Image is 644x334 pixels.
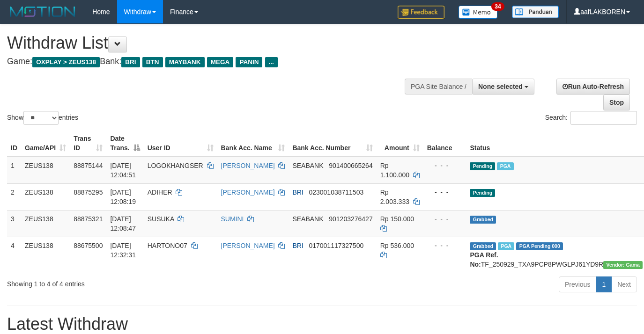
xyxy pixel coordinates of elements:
div: - - - [427,214,463,224]
span: Grabbed [470,216,496,224]
td: ZEUS138 [21,237,70,273]
th: ID [7,130,21,157]
button: None selected [472,79,534,94]
span: Copy 901400665264 to clipboard [329,162,372,169]
span: Pending [470,162,495,170]
input: Search: [570,111,637,125]
label: Show entries [7,111,78,125]
div: Showing 1 to 4 of 4 entries [7,276,261,289]
span: BTN [142,57,163,67]
span: 88875295 [74,189,103,196]
img: panduan.png [512,6,559,18]
th: Balance [423,130,466,157]
td: ZEUS138 [21,157,70,184]
span: PGA Pending [516,242,563,250]
span: ADIHER [148,189,172,196]
a: Run Auto-Refresh [556,79,630,94]
td: 3 [7,210,21,237]
span: MEGA [207,57,234,67]
span: 88875321 [74,215,103,223]
span: Grabbed [470,242,496,250]
span: BRI [121,57,140,67]
select: Showentries [23,111,59,125]
span: SUSUKA [148,215,174,223]
label: Search: [545,111,637,125]
span: Rp 150.000 [380,215,414,223]
span: PANIN [236,57,262,67]
th: Date Trans.: activate to sort column descending [106,130,143,157]
span: None selected [478,83,523,90]
td: 2 [7,183,21,210]
span: Rp 536.000 [380,242,414,249]
th: User ID: activate to sort column ascending [144,130,217,157]
td: 4 [7,237,21,273]
img: Feedback.jpg [398,6,444,19]
span: Copy 901203276427 to clipboard [329,215,372,223]
a: Stop [603,94,630,110]
td: 1 [7,157,21,184]
span: 34 [491,2,504,11]
th: Trans ID: activate to sort column ascending [70,130,106,157]
span: [DATE] 12:08:19 [110,189,136,205]
span: 88675500 [74,242,103,249]
span: [DATE] 12:04:51 [110,162,136,179]
a: [PERSON_NAME] [221,162,275,169]
span: MAYBANK [165,57,205,67]
span: SEABANK [292,162,323,169]
td: ZEUS138 [21,210,70,237]
span: HARTONO07 [148,242,187,249]
a: SUMINI [221,215,244,223]
a: [PERSON_NAME] [221,242,275,249]
span: Vendor URL: https://trx31.1velocity.biz [603,261,643,269]
a: Previous [559,276,596,292]
td: ZEUS138 [21,183,70,210]
span: Rp 1.100.000 [380,162,409,179]
span: Marked by aaftrukkakada [498,242,514,250]
th: Bank Acc. Number: activate to sort column ascending [289,130,376,157]
a: [PERSON_NAME] [221,189,275,196]
span: 88875144 [74,162,103,169]
div: - - - [427,161,463,170]
img: Button%20Memo.svg [459,6,498,19]
div: - - - [427,241,463,250]
th: Bank Acc. Name: activate to sort column ascending [217,130,289,157]
img: MOTION_logo.png [7,5,78,19]
span: Rp 2.003.333 [380,189,409,205]
span: LOGOKHANGSER [148,162,203,169]
span: BRI [292,189,303,196]
a: 1 [596,276,612,292]
span: Pending [470,189,495,197]
span: SEABANK [292,215,323,223]
span: [DATE] 12:32:31 [110,242,136,259]
span: [DATE] 12:08:47 [110,215,136,232]
div: PGA Site Balance / [405,79,472,94]
b: PGA Ref. No: [470,251,498,268]
h1: Latest Withdraw [7,315,637,334]
div: - - - [427,188,463,197]
span: Copy 023001038711503 to clipboard [309,189,363,196]
span: OXPLAY > ZEUS138 [32,57,100,67]
span: Marked by aafanarl [497,162,513,170]
span: ... [265,57,278,67]
th: Amount: activate to sort column ascending [377,130,423,157]
h1: Withdraw List [7,34,420,52]
th: Game/API: activate to sort column ascending [21,130,70,157]
a: Next [611,276,637,292]
h4: Game: Bank: [7,57,420,66]
span: BRI [292,242,303,249]
span: Copy 017001117327500 to clipboard [309,242,363,249]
